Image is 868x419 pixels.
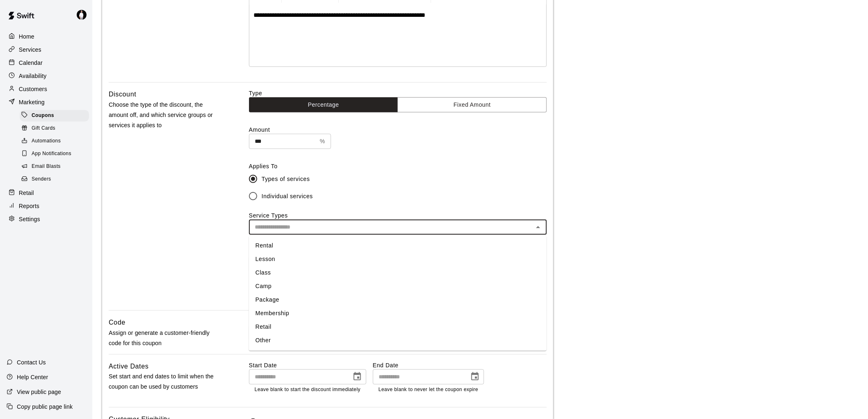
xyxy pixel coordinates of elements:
[249,280,547,293] li: Camp
[19,32,34,41] p: Home
[262,175,310,183] span: Types of services
[19,72,47,80] p: Availability
[20,122,92,135] a: Gift Cards
[7,83,86,95] a: Customers
[109,361,149,372] h6: Active Dates
[249,293,547,307] li: Package
[249,97,398,112] button: Percentage
[7,57,86,69] a: Calendar
[109,317,126,328] h6: Code
[7,96,86,108] a: Marketing
[349,369,365,385] button: Choose date
[20,148,92,160] a: App Notifications
[7,70,86,82] a: Availability
[32,124,55,133] span: Gift Cards
[20,109,92,122] a: Coupons
[7,30,86,43] a: Home
[19,85,47,93] p: Customers
[20,135,89,147] div: Automations
[249,89,547,97] label: Type
[17,403,73,411] p: Copy public page link
[467,369,483,385] button: Choose date
[19,202,39,210] p: Reports
[19,189,34,197] p: Retail
[379,386,478,394] p: Leave blank to never let the coupon expire
[320,137,325,146] p: %
[7,44,86,56] a: Services
[20,174,89,185] div: Senders
[262,192,313,201] span: Individual services
[109,371,223,392] p: Set start and end dates to limit when the coupon can be used by customers
[17,358,46,366] p: Contact Us
[109,328,223,348] p: Assign or generate a customer-friendly code for this coupon
[20,110,89,121] div: Coupons
[7,187,86,199] a: Retail
[109,89,136,100] h6: Discount
[20,148,89,160] div: App Notifications
[20,160,92,173] a: Email Blasts
[7,213,86,225] a: Settings
[249,126,547,134] label: Amount
[20,173,92,186] a: Senders
[32,112,54,120] span: Coupons
[249,334,547,348] li: Other
[249,307,547,321] li: Membership
[249,321,547,334] li: Retail
[17,388,61,396] p: View public page
[397,97,547,112] button: Fixed Amount
[20,123,89,134] div: Gift Cards
[32,150,71,158] span: App Notifications
[249,253,547,266] li: Lesson
[249,266,547,280] li: Class
[19,46,41,54] p: Services
[20,135,92,148] a: Automations
[19,98,45,106] p: Marketing
[249,239,547,253] li: Rental
[32,137,61,145] span: Automations
[77,10,87,20] img: Travis Hamilton
[32,175,51,183] span: Senders
[532,222,544,233] button: Close
[249,212,288,219] label: Service Types
[373,361,484,369] label: End Date
[7,200,86,212] a: Reports
[19,215,40,223] p: Settings
[20,161,89,172] div: Email Blasts
[249,361,366,369] label: Start Date
[75,7,92,23] div: Travis Hamilton
[255,386,361,394] p: Leave blank to start the discount immediately
[19,59,43,67] p: Calendar
[249,162,547,170] label: Applies To
[17,373,48,381] p: Help Center
[109,100,223,131] p: Choose the type of the discount, the amount off, and which service groups or services it applies to
[32,163,61,171] span: Email Blasts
